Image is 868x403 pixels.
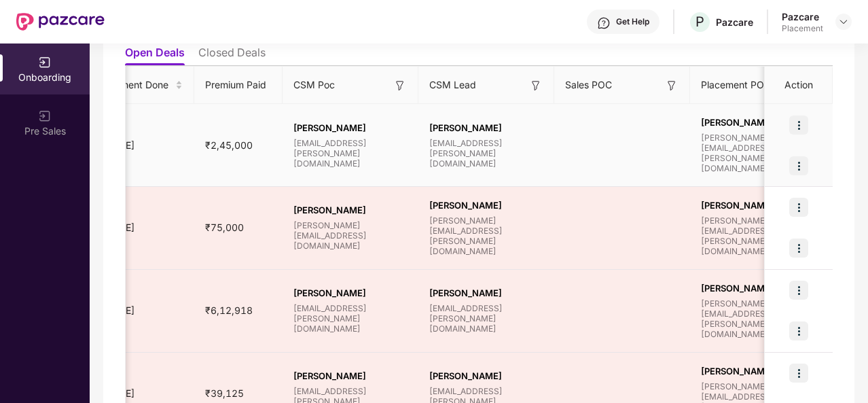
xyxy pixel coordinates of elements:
[782,23,823,34] div: Placement
[293,205,408,215] span: [PERSON_NAME]
[92,303,194,318] div: [DATE]
[194,222,255,233] span: ₹75,000
[429,122,543,133] span: [PERSON_NAME]
[293,303,408,334] span: [EMAIL_ADDRESS][PERSON_NAME][DOMAIN_NAME]
[429,215,543,256] span: [PERSON_NAME][EMAIL_ADDRESS][PERSON_NAME][DOMAIN_NAME]
[789,281,808,300] img: icon
[789,364,808,383] img: icon
[194,304,264,316] span: ₹6,12,918
[695,14,704,30] span: P
[789,321,808,340] img: icon
[92,220,194,235] div: [DATE]
[701,298,815,339] span: [PERSON_NAME][EMAIL_ADDRESS][PERSON_NAME][DOMAIN_NAME]
[789,198,808,217] img: icon
[789,156,808,175] img: icon
[565,77,612,92] span: Sales POC
[429,303,543,334] span: [EMAIL_ADDRESS][PERSON_NAME][DOMAIN_NAME]
[16,13,105,31] img: New Pazcare Logo
[789,116,808,135] img: icon
[789,239,808,258] img: icon
[429,370,543,381] span: [PERSON_NAME]
[103,77,173,92] span: Payment Done
[429,77,476,92] span: CSM Lead
[92,67,194,104] th: Payment Done
[765,67,833,104] th: Action
[701,366,815,376] span: [PERSON_NAME]
[194,67,283,104] th: Premium Paid
[529,79,543,92] img: svg+xml;base64,PHN2ZyB3aWR0aD0iMTYiIGhlaWdodD0iMTYiIHZpZXdCb3g9IjAgMCAxNiAxNiIgZmlsbD0ibm9uZSIgeG...
[194,387,255,399] span: ₹39,125
[616,16,649,27] div: Get Help
[293,370,408,381] span: [PERSON_NAME]
[429,200,543,211] span: [PERSON_NAME]
[429,287,543,298] span: [PERSON_NAME]
[293,220,408,251] span: [PERSON_NAME][EMAIL_ADDRESS][DOMAIN_NAME]
[92,138,194,153] div: [DATE]
[293,138,408,169] span: [EMAIL_ADDRESS][PERSON_NAME][DOMAIN_NAME]
[293,122,408,133] span: [PERSON_NAME]
[38,56,52,69] img: svg+xml;base64,PHN2ZyB3aWR0aD0iMjAiIGhlaWdodD0iMjAiIHZpZXdCb3g9IjAgMCAyMCAyMCIgZmlsbD0ibm9uZSIgeG...
[198,46,266,65] li: Closed Deals
[701,283,815,294] span: [PERSON_NAME]
[716,16,753,29] div: Pazcare
[701,117,815,128] span: [PERSON_NAME]
[597,16,611,30] img: svg+xml;base64,PHN2ZyBpZD0iSGVscC0zMngzMiIgeG1sbnM9Imh0dHA6Ly93d3cudzMub3JnLzIwMDAvc3ZnIiB3aWR0aD...
[701,133,815,173] span: [PERSON_NAME][EMAIL_ADDRESS][PERSON_NAME][DOMAIN_NAME]
[701,215,815,256] span: [PERSON_NAME][EMAIL_ADDRESS][PERSON_NAME][DOMAIN_NAME]
[293,287,408,298] span: [PERSON_NAME]
[701,200,815,211] span: [PERSON_NAME]
[194,139,264,151] span: ₹2,45,000
[429,138,543,169] span: [EMAIL_ADDRESS][PERSON_NAME][DOMAIN_NAME]
[38,109,52,123] img: svg+xml;base64,PHN2ZyB3aWR0aD0iMjAiIGhlaWdodD0iMjAiIHZpZXdCb3g9IjAgMCAyMCAyMCIgZmlsbD0ibm9uZSIgeG...
[838,16,849,27] img: svg+xml;base64,PHN2ZyBpZD0iRHJvcGRvd24tMzJ4MzIiIHhtbG5zPSJodHRwOi8vd3d3LnczLm9yZy8yMDAwL3N2ZyIgd2...
[125,46,185,65] li: Open Deals
[665,79,679,92] img: svg+xml;base64,PHN2ZyB3aWR0aD0iMTYiIGhlaWdodD0iMTYiIHZpZXdCb3g9IjAgMCAxNiAxNiIgZmlsbD0ibm9uZSIgeG...
[92,386,194,401] div: [DATE]
[701,77,771,92] span: Placement POC
[782,10,823,23] div: Pazcare
[293,77,335,92] span: CSM Poc
[393,79,407,92] img: svg+xml;base64,PHN2ZyB3aWR0aD0iMTYiIGhlaWdodD0iMTYiIHZpZXdCb3g9IjAgMCAxNiAxNiIgZmlsbD0ibm9uZSIgeG...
